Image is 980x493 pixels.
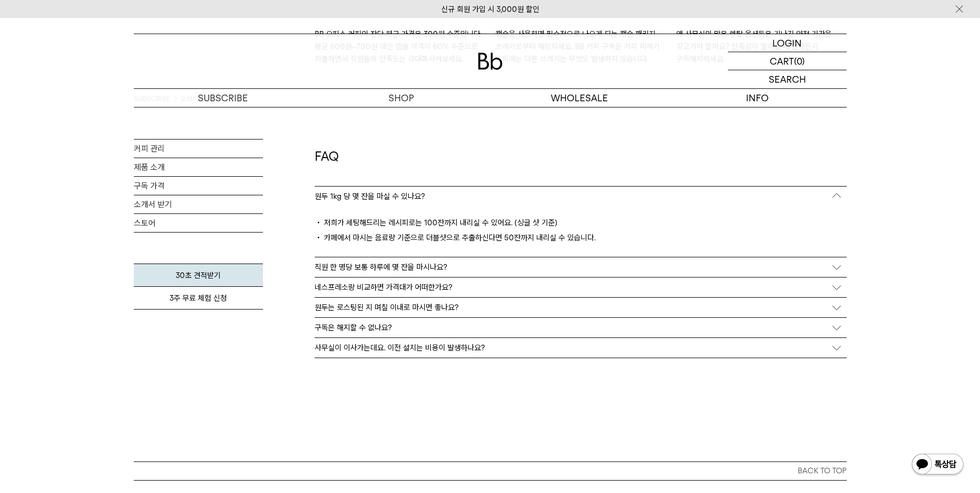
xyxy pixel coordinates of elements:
[134,177,263,195] a: 구독 가격
[911,453,965,477] img: 카카오톡 채널 1:1 채팅 버튼
[315,323,392,332] p: 구독은 해지할 수 없나요?
[728,34,847,52] a: LOGIN
[315,192,425,201] p: 원두 1kg 당 몇 잔을 마실 수 있나요?
[315,232,847,246] p: 카페에서 마시는 음료량 기준으로 더블샷으로 추출하신다면 50잔까지 내리실 수 있습니다.
[315,303,459,312] p: 원두는 로스팅된 지 며칠 이내로 마시면 좋나요?
[134,461,847,480] button: BACK TO TOP
[772,34,802,52] p: LOGIN
[478,53,503,70] img: 로고
[490,89,668,107] p: WHOLESALE
[728,52,847,70] a: CART (0)
[134,264,263,287] a: 30초 견적받기
[312,89,490,107] a: SHOP
[315,283,453,292] p: 네스프레소랑 비교하면 가격대가 어떠한가요?
[315,263,447,272] p: 직원 한 명당 보통 하루에 몇 잔을 마시나요?
[134,195,263,213] a: 소개서 받기
[315,217,847,232] p: 저희가 세팅해드리는 레시피로는 100잔까지 내리실 수 있어요. (싱글 샷 기준)
[134,214,263,232] a: 스토어
[315,148,847,187] h2: FAQ
[769,70,806,88] p: SEARCH
[134,158,263,176] a: 제품 소개
[441,5,539,14] a: 신규 회원 가입 시 3,000원 할인
[770,52,794,70] p: CART
[668,89,847,107] p: INFO
[794,52,805,70] p: (0)
[315,343,485,352] p: 사무실이 이사가는데요. 이전 설치는 비용이 발생하나요?
[134,140,263,158] a: 커피 관리
[134,287,263,310] a: 3주 무료 체험 신청
[134,89,312,107] a: SUBSCRIBE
